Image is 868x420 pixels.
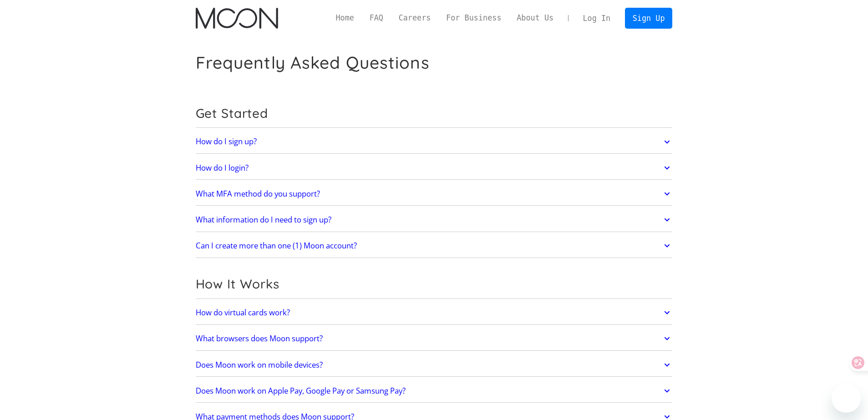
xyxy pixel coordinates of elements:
[196,303,673,322] a: How do virtual cards work?
[196,276,673,292] h2: How It Works
[196,360,323,369] h2: Does Moon work on mobile devices?
[196,210,673,229] a: What information do I need to sign up?
[196,329,673,348] a: What browsers does Moon support?
[438,12,509,24] a: For Business
[196,308,290,317] h2: How do virtual cards work?
[362,12,391,24] a: FAQ
[196,106,673,121] h2: Get Started
[196,334,323,343] h2: What browsers does Moon support?
[391,12,438,24] a: Careers
[196,241,357,250] h2: Can I create more than one (1) Moon account?
[196,132,673,152] a: How do I sign up?
[196,8,278,29] a: home
[196,236,673,255] a: Can I create more than one (1) Moon account?
[196,158,673,177] a: How do I login?
[196,189,320,198] h2: What MFA method do you support?
[832,384,861,413] iframe: 启动消息传送窗口的按钮
[196,381,673,400] a: Does Moon work on Apple Pay, Google Pay or Samsung Pay?
[196,215,331,224] h2: What information do I need to sign up?
[196,355,673,374] a: Does Moon work on mobile devices?
[575,8,618,28] a: Log In
[196,184,673,203] a: What MFA method do you support?
[196,52,430,73] h1: Frequently Asked Questions
[196,8,278,29] img: Moon Logo
[509,12,561,24] a: About Us
[196,163,249,172] h2: How do I login?
[196,386,406,395] h2: Does Moon work on Apple Pay, Google Pay or Samsung Pay?
[196,137,257,146] h2: How do I sign up?
[625,8,672,28] a: Sign Up
[328,12,362,24] a: Home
